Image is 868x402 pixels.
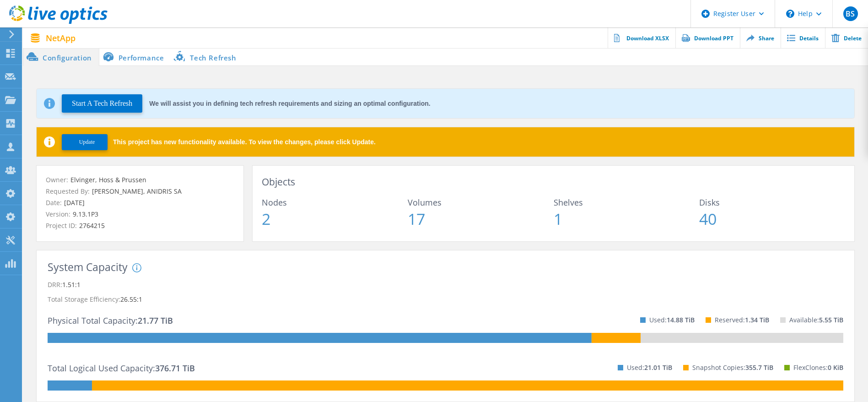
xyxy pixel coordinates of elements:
[46,209,234,219] p: Version:
[48,277,843,292] p: DRR:
[62,280,81,289] span: 1.51:1
[699,211,845,227] span: 40
[46,34,75,42] span: NetApp
[667,315,695,324] span: 14.88 TiB
[48,313,173,328] p: Physical Total Capacity:
[77,221,105,230] span: 2764215
[79,139,95,146] span: Update
[644,363,672,372] span: 21.01 TiB
[262,175,845,189] h3: Objects
[699,198,845,206] span: Disks
[825,27,868,48] a: Delete
[745,315,769,324] span: 1.34 TiB
[846,10,855,17] span: BS
[740,27,781,48] a: Share
[828,363,843,372] span: 0 KiB
[554,211,700,227] span: 1
[649,313,695,327] p: Used:
[262,211,408,227] span: 2
[608,27,675,48] a: Download XLSX
[62,198,85,207] span: [DATE]
[675,27,740,48] a: Download PPT
[745,363,773,372] span: 355.7 TiB
[262,198,408,206] span: Nodes
[46,175,234,185] p: Owner:
[149,100,430,107] div: We will assist you in defining tech refresh requirements and sizing an optimal configuration.
[715,313,769,327] p: Reserved:
[692,360,773,375] p: Snapshot Copies:
[9,19,108,26] a: Live Optics Dashboard
[627,360,672,375] p: Used:
[62,94,142,113] button: Start A Tech Refresh
[554,198,700,206] span: Shelves
[48,292,843,307] p: Total Storage Efficiency:
[48,361,195,375] p: Total Logical Used Capacity:
[155,363,195,374] span: 376.71 TiB
[46,221,234,231] p: Project ID:
[46,198,234,208] p: Date:
[48,261,128,273] h3: System Capacity
[90,187,182,196] span: [PERSON_NAME], ANIDRIS SA
[408,198,554,206] span: Volumes
[70,210,98,218] span: 9.13.1P3
[62,134,108,150] button: Update
[786,10,794,18] svg: \n
[113,139,376,145] span: This project has new functionality available. To view the changes, please click Update.
[68,175,146,184] span: Elvinger, Hoss & Prussen
[46,186,234,196] p: Requested By:
[819,315,843,324] span: 5.55 TiB
[789,313,843,327] p: Available:
[781,27,825,48] a: Details
[120,295,142,304] span: 26.55:1
[408,211,554,227] span: 17
[793,360,843,375] p: FlexClones:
